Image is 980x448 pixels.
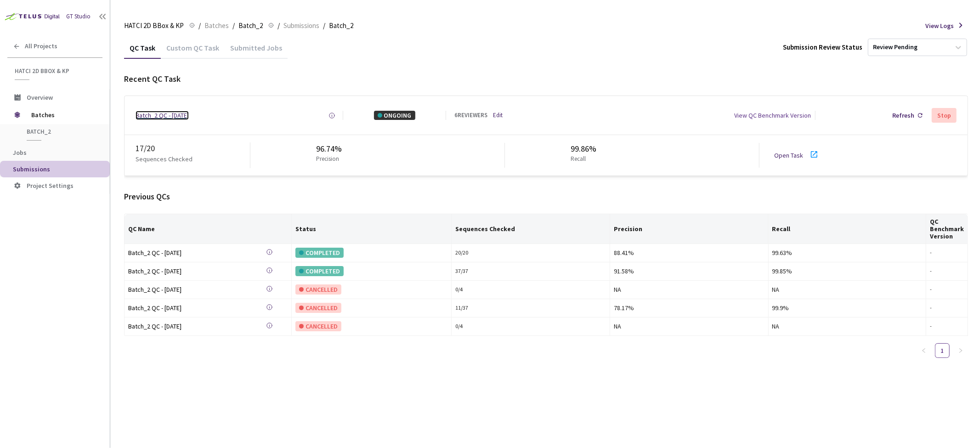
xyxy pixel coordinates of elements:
th: Sequences Checked [452,214,610,244]
div: 99.85% [772,266,922,276]
th: QC Name [125,214,292,244]
button: left [917,343,931,358]
div: Batch_2 QC - [DATE] [128,321,257,331]
span: Jobs [13,148,27,157]
div: GT Studio [66,12,91,21]
div: 11 / 37 [455,304,606,312]
div: Custom QC Task [161,43,225,59]
div: COMPLETED [295,248,344,258]
div: NA [772,284,922,295]
a: Batch_2 QC - [DATE] [128,266,257,277]
div: - [930,322,964,331]
span: Project Settings [27,181,74,190]
a: Open Task [774,151,803,159]
span: Batches [31,106,94,124]
a: 1 [935,344,949,357]
div: - [930,304,964,312]
a: Submissions [282,20,321,30]
span: Batch_2 [238,20,263,31]
a: Batches [203,20,231,30]
span: View Logs [925,21,954,30]
div: COMPLETED [295,266,344,276]
div: Batch_2 QC - [DATE] [128,284,257,295]
li: Next Page [953,343,968,358]
span: right [958,348,963,353]
div: NA [614,321,765,331]
div: 78.17% [614,303,765,313]
p: Recall [571,155,593,164]
th: QC Benchmark Version [926,214,968,244]
p: Sequences Checked [136,154,193,164]
a: Batch_2 QC - [DATE] [128,303,257,313]
div: 99.86% [571,143,596,155]
div: Submission Review Status [783,42,862,52]
div: 20 / 20 [455,249,606,257]
li: / [278,20,280,31]
div: CANCELLED [295,284,341,295]
div: NA [772,321,922,331]
div: 96.74% [316,143,343,155]
li: Previous Page [917,343,931,358]
span: Batches [204,20,229,31]
div: Recent QC Task [124,73,968,85]
li: / [323,20,325,31]
div: ONGOING [374,111,415,120]
div: NA [614,284,765,295]
li: 1 [935,343,950,358]
div: 99.63% [772,248,922,258]
span: HATCI 2D BBox & KP [124,20,184,31]
span: Overview [27,93,53,102]
div: Stop [937,112,951,119]
li: / [232,20,235,31]
th: Status [292,214,452,244]
div: - [930,249,964,257]
a: Edit [493,111,503,120]
div: 6 REVIEWERS [454,111,487,120]
div: CANCELLED [295,321,341,331]
div: 17 / 20 [136,142,250,154]
div: 0 / 4 [455,285,606,294]
span: Batch_2 [27,128,95,136]
div: 37 / 37 [455,267,606,276]
div: Batch_2 QC - [DATE] [128,248,257,258]
div: Previous QCs [124,191,968,203]
th: Precision [610,214,769,244]
a: Batch_2 QC - [DATE] [128,248,257,258]
div: 0 / 4 [455,322,606,331]
div: Refresh [892,111,914,120]
span: Submissions [13,165,50,173]
div: - [930,267,964,276]
a: Batch_2 QC - [DATE] [136,111,189,120]
div: View QC Benchmark Version [735,111,811,120]
p: Precision [316,155,339,164]
span: HATCI 2D BBox & KP [15,67,97,75]
div: CANCELLED [295,303,341,313]
div: 99.9% [772,303,922,313]
div: Batch_2 QC - [DATE] [128,303,257,313]
div: Review Pending [873,43,918,52]
div: Submitted Jobs [225,43,288,59]
div: 88.41% [614,248,765,258]
span: All Projects [25,42,57,50]
th: Recall [769,214,926,244]
div: 91.58% [614,266,765,276]
span: left [921,348,927,353]
span: Submissions [283,20,319,31]
button: right [953,343,968,358]
div: QC Task [124,43,161,59]
li: / [198,20,201,31]
span: Batch_2 [329,20,353,31]
div: - [930,285,964,294]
